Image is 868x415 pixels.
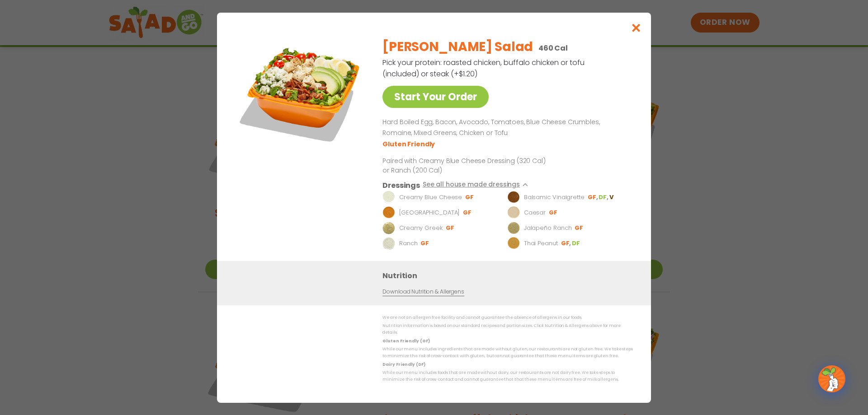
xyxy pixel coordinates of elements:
[524,223,572,232] p: Jalapeño Ranch
[382,37,533,56] h2: [PERSON_NAME] Salad
[382,117,629,139] p: Hard Boiled Egg, Bacon, Avocado, Tomatoes, Blue Cheese Crumbles, Romaine, Mixed Greens, Chicken o...
[382,57,586,79] p: Pick your protein: roasted chicken, buffalo chicken or tofu (included) or steak (+$1.20)
[382,338,429,343] strong: Gluten Friendly (GF)
[507,191,520,203] img: Dressing preview image for Balsamic Vinaigrette
[382,314,633,321] p: We are not an allergen free facility and cannot guarantee the absence of allergens in our foods.
[549,208,558,216] li: GF
[609,193,614,201] li: V
[382,369,633,383] p: While our menu includes foods that are made without dairy, our restaurants are not dairy free. We...
[538,42,568,54] p: 460 Cal
[507,206,520,219] img: Dressing preview image for Caesar
[382,237,395,249] img: Dressing preview image for Ranch
[382,287,464,296] a: Download Nutrition & Allergens
[237,31,364,157] img: Featured product photo for Cobb Salad
[382,139,436,149] li: Gluten Friendly
[382,322,633,336] p: Nutrition information is based on our standard recipes and portion sizes. Click Nutrition & Aller...
[446,224,455,232] li: GF
[399,238,418,247] p: Ranch
[382,361,425,367] strong: Dairy Friendly (DF)
[588,193,599,201] li: GF
[399,208,460,217] p: [GEOGRAPHIC_DATA]
[572,239,581,247] li: DF
[561,239,572,247] li: GF
[382,206,395,219] img: Dressing preview image for BBQ Ranch
[507,237,520,249] img: Dressing preview image for Thai Peanut
[382,156,550,175] p: Paired with Creamy Blue Cheese Dressing (320 Cal) or Ranch (200 Cal)
[382,191,395,203] img: Dressing preview image for Creamy Blue Cheese
[819,366,844,392] img: wpChatIcon
[524,192,585,201] p: Balsamic Vinaigrette
[420,239,430,247] li: GF
[382,179,420,191] h3: Dressings
[382,86,489,108] a: Start Your Order
[622,13,651,43] button: Close modal
[465,193,475,201] li: GF
[382,346,633,360] p: While our menu includes ingredients that are made without gluten, our restaurants are not gluten ...
[463,208,472,216] li: GF
[524,238,558,247] p: Thai Peanut
[399,192,462,201] p: Creamy Blue Cheese
[507,221,520,234] img: Dressing preview image for Jalapeño Ranch
[524,208,546,217] p: Caesar
[382,221,395,234] img: Dressing preview image for Creamy Greek
[399,223,443,232] p: Creamy Greek
[423,179,533,191] button: See all house made dressings
[382,270,637,281] h3: Nutrition
[575,224,584,232] li: GF
[599,193,609,201] li: DF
